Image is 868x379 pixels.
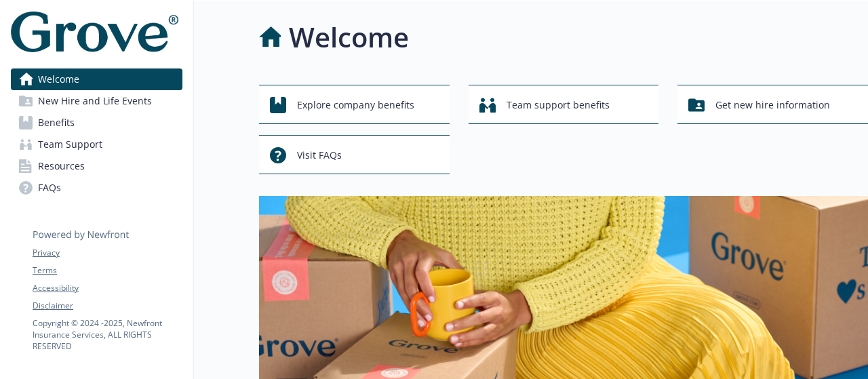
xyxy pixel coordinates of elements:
a: Privacy [33,247,182,259]
span: New Hire and Life Events [38,90,152,112]
button: Team support benefits [469,85,659,124]
a: Accessibility [33,282,182,294]
button: Get new hire information [677,85,868,124]
span: Resources [38,155,85,177]
a: New Hire and Life Events [11,90,182,112]
span: Welcome [38,68,79,90]
a: Welcome [11,68,182,90]
a: Benefits [11,112,182,134]
span: FAQs [38,177,61,199]
a: Team Support [11,134,182,155]
a: Resources [11,155,182,177]
p: Copyright © 2024 - 2025 , Newfront Insurance Services, ALL RIGHTS RESERVED [33,317,182,352]
span: Team Support [38,134,102,155]
span: Visit FAQs [297,142,342,168]
span: Explore company benefits [297,92,414,118]
a: FAQs [11,177,182,199]
span: Benefits [38,112,75,134]
button: Visit FAQs [259,135,450,174]
a: Terms [33,264,182,277]
h1: Welcome [289,17,409,58]
button: Explore company benefits [259,85,450,124]
span: Get new hire information [715,92,830,118]
a: Disclaimer [33,300,182,312]
span: Team support benefits [507,92,610,118]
